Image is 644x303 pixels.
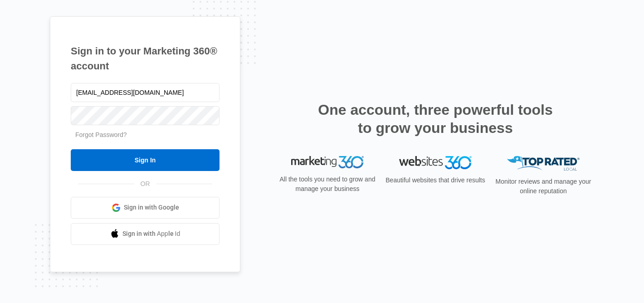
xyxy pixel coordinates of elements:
[493,177,594,196] p: Monitor reviews and manage your online reputation
[291,156,364,169] img: Marketing 360
[122,229,181,239] span: Sign in with Apple Id
[134,179,156,189] span: OR
[399,156,472,169] img: Websites 360
[385,176,486,185] p: Beautiful websites that drive results
[71,149,220,171] input: Sign In
[71,83,220,102] input: Email
[315,101,556,137] h2: One account, three powerful tools to grow your business
[124,203,179,212] span: Sign in with Google
[71,197,220,219] a: Sign in with Google
[71,44,220,73] h1: Sign in to your Marketing 360® account
[75,131,127,138] a: Forgot Password?
[507,156,580,171] img: Top Rated Local
[277,175,378,194] p: All the tools you need to grow and manage your business
[71,223,220,245] a: Sign in with Apple Id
